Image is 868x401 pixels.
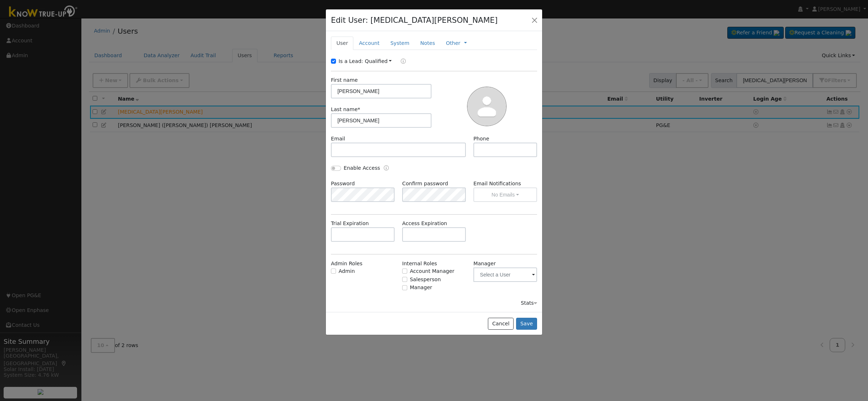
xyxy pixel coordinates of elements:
input: Manager [402,285,407,290]
input: Account Manager [402,269,407,274]
a: Lead [395,58,406,66]
label: Email [331,135,345,143]
a: Account [353,37,385,50]
a: User [331,37,353,50]
label: First name [331,76,358,84]
a: Other [446,39,460,47]
input: Admin [331,269,336,274]
a: System [385,37,415,50]
input: Salesperson [402,277,407,282]
label: Confirm password [402,180,448,187]
label: Manager [410,284,432,291]
label: Account Manager [410,267,454,275]
div: Stats [521,299,537,307]
input: Select a User [473,267,537,282]
label: Password [331,180,355,187]
label: Manager [473,260,496,267]
label: Email Notifications [473,180,537,187]
label: Salesperson [410,276,441,283]
label: Last name [331,106,360,113]
label: Admin [339,267,355,275]
button: Save [516,318,537,330]
label: Is a Lead: [339,58,363,65]
span: Required [358,106,360,112]
a: Notes [415,37,441,50]
label: Internal Roles [402,260,437,267]
label: Enable Access [344,164,380,172]
label: Access Expiration [402,220,447,227]
a: Qualified [365,58,392,64]
label: Admin Roles [331,260,362,267]
a: Enable Access [384,164,389,173]
label: Phone [473,135,489,143]
input: Is a Lead: [331,59,336,64]
button: Cancel [488,318,514,330]
label: Trial Expiration [331,220,369,227]
h4: Edit User: [MEDICAL_DATA][PERSON_NAME] [331,14,498,26]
